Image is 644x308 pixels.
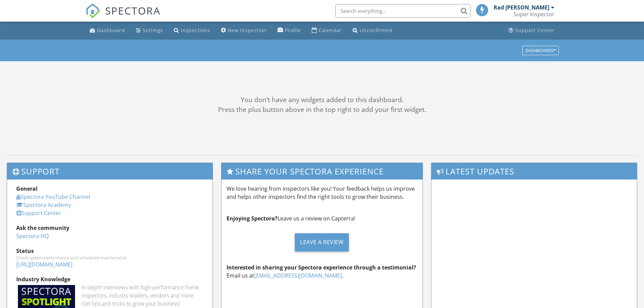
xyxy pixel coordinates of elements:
div: Leave a Review [295,233,349,252]
div: Status [16,247,204,255]
a: [EMAIL_ADDRESS][DOMAIN_NAME] [254,272,342,279]
a: Profile [275,24,304,37]
div: You don't have any widgets added to this dashboard. [7,95,637,105]
div: Settings [143,27,163,33]
p: Leave us a review on Capterra! [226,214,418,222]
a: Inspections [171,24,213,37]
a: SPECTORA [86,9,161,23]
strong: Enjoying Spectora? [226,215,278,222]
strong: Interested in sharing your Spectora experience through a testimonial? [226,264,416,271]
a: [URL][DOMAIN_NAME] [16,261,72,268]
a: Unconfirmed [350,24,395,37]
button: Dashboards [522,46,559,55]
a: Spectora Academy [16,201,71,209]
div: Industry Knowledge [16,275,204,283]
h3: Latest Updates [431,163,637,180]
h3: Share Your Spectora Experience [221,163,423,180]
a: Spectora YouTube Channel [16,193,90,200]
span: SPECTORA [105,3,161,18]
div: Unconfirmed [360,27,392,33]
img: The Best Home Inspection Software - Spectora [86,3,100,18]
a: New Inspection [218,24,269,37]
strong: General [16,185,38,192]
div: Check system performance and scheduled maintenance. [16,255,204,260]
div: Dashboard [97,27,125,33]
div: Ask the community [16,224,204,232]
a: Dashboard [87,24,128,37]
div: Profile [285,27,301,33]
a: Spectora HQ [16,232,49,240]
div: Inspections [181,27,210,33]
a: Leave a Review [226,228,418,257]
div: New Inspection [228,27,267,33]
div: In-depth interviews with high-performance home inspectors, industry leaders, vendors and more. Ge... [81,283,204,308]
div: Dashboards [525,48,556,53]
a: Settings [133,24,166,37]
div: Calendar [319,27,342,33]
a: Support Center [16,209,61,217]
div: Press the plus button above in the top right to add your first widget. [7,105,637,115]
div: Rad [PERSON_NAME] [494,4,549,11]
div: Super Inspector [514,11,554,18]
h3: Support [7,163,213,180]
a: Support Center [506,24,557,37]
p: We love hearing from inspectors like you! Your feedback helps us improve and helps other inspecto... [226,185,418,201]
p: Email us at . [226,263,418,280]
input: Search everything... [335,4,471,18]
div: Support Center [515,27,555,33]
a: Calendar [309,24,344,37]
